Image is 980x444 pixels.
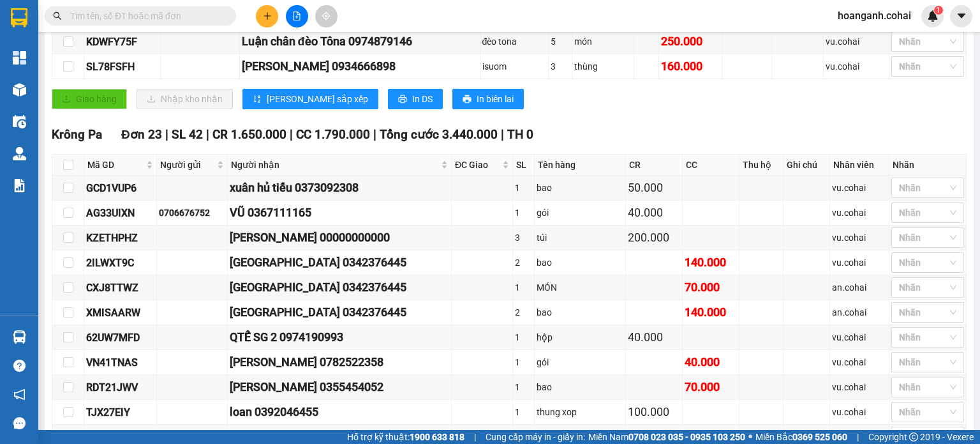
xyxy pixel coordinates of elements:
div: RDT21JWV [86,379,154,395]
div: GCD1VUP6 [86,180,154,196]
div: gói [537,206,623,220]
div: vu.cohai [832,380,887,394]
th: Nhân viên [830,155,889,176]
div: gói [537,355,623,369]
div: bao [537,256,623,270]
td: XMISAARW [84,300,157,325]
div: thung xop [537,405,623,419]
strong: 0708 023 035 - 0935 103 250 [628,432,745,442]
td: 62UW7MFD [84,325,157,350]
th: Tên hàng [535,155,626,176]
div: món [574,34,631,49]
div: AG33UIXN [86,205,154,221]
span: | [206,127,209,142]
span: TH 0 [507,127,533,142]
button: plus [256,5,278,27]
div: KDWFY75F [86,34,158,50]
strong: 1900 633 818 [410,432,464,442]
button: printerIn biên lai [452,89,524,109]
div: 1 [515,380,531,394]
div: [GEOGRAPHIC_DATA] 0342376445 [230,303,449,321]
div: [PERSON_NAME] 0355454052 [230,378,449,396]
span: 1 [936,6,940,15]
div: vu.cohai [832,231,887,245]
span: printer [398,95,407,105]
div: [GEOGRAPHIC_DATA] 0342376445 [230,254,449,272]
img: warehouse-icon [13,83,26,96]
span: Đơn 23 [121,127,162,142]
div: Nhãn [893,158,963,172]
span: Mã GD [87,158,144,172]
strong: 0369 525 060 [792,432,847,442]
span: CR 1.650.000 [212,127,286,142]
div: vu.cohai [826,34,887,49]
button: printerIn DS [388,89,443,109]
div: 40.000 [628,204,680,222]
span: | [474,430,476,444]
div: bao [537,380,623,394]
span: Tổng cước 3.440.000 [380,127,498,142]
div: [PERSON_NAME] 0782522358 [230,353,449,371]
div: 1 [515,280,531,295]
div: 62UW7MFD [86,330,154,346]
span: In biên lai [477,92,514,106]
span: | [290,127,293,142]
span: Hỗ trợ kỹ thuật: [347,430,464,444]
div: 70.000 [685,279,737,296]
div: 1 [515,355,531,369]
div: 0706676752 [159,206,225,220]
th: SL [513,155,534,176]
span: Miền Bắc [755,430,847,444]
span: Người nhận [231,158,438,172]
td: KDWFY75F [84,29,161,54]
div: 1 [515,405,531,419]
span: | [373,127,376,142]
div: 100.000 [628,403,680,421]
span: ĐC Giao [455,158,500,172]
div: VŨ 0367111165 [230,204,449,222]
div: MÓN [537,280,623,295]
div: XMISAARW [86,305,154,321]
span: message [13,417,26,429]
div: 3 [515,231,531,245]
span: [PERSON_NAME] sắp xếp [267,92,368,106]
div: 2 [515,305,531,319]
span: Miền Nam [588,430,745,444]
div: vu.cohai [826,59,887,73]
div: 1 [515,330,531,344]
span: sort-ascending [253,95,262,105]
span: SL 42 [172,127,203,142]
span: search [53,11,62,20]
th: Thu hộ [739,155,783,176]
td: KZETHPHZ [84,226,157,250]
div: vu.cohai [832,256,887,270]
img: logo-vxr [11,8,27,27]
sup: 1 [934,6,943,15]
div: VN41TNAS [86,355,154,371]
div: 160.000 [661,57,720,75]
span: CC 1.790.000 [296,127,370,142]
div: an.cohai [832,305,887,319]
span: Người gửi [160,158,214,172]
span: Krông Pa [52,127,102,142]
td: AG33UIXN [84,201,157,226]
div: hộp [537,330,623,344]
span: hoanganh.cohai [828,8,921,24]
div: 1 [515,206,531,220]
button: file-add [286,5,308,27]
td: CXJ8TTWZ [84,275,157,300]
div: vu.cohai [832,405,887,419]
span: ⚪️ [748,434,752,440]
span: printer [463,95,471,105]
div: túi [537,231,623,245]
span: | [165,127,168,142]
td: 2ILWXT9C [84,250,157,275]
button: caret-down [950,5,972,27]
td: SL78FSFH [84,54,161,79]
div: 250.000 [661,33,720,50]
div: TJX27EIY [86,404,154,420]
div: bao [537,181,623,195]
div: isuom [482,59,547,73]
div: vu.cohai [832,355,887,369]
div: 5 [551,34,570,49]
